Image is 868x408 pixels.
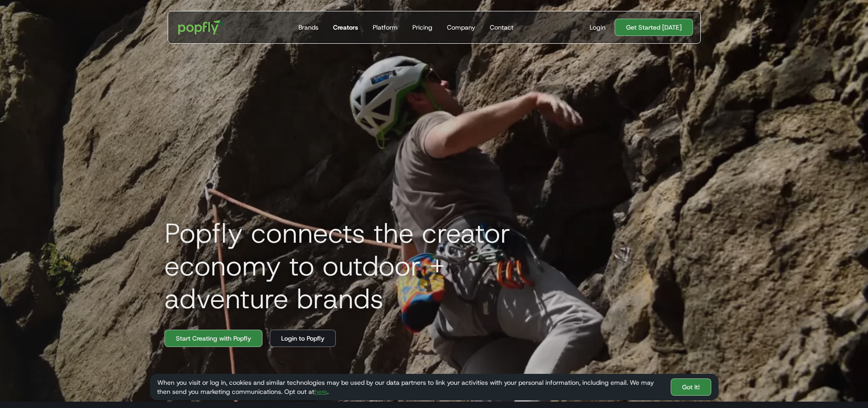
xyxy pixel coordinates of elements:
[157,217,567,315] h1: Popfly connects the creator economy to outdoor + adventure brands
[671,378,711,396] a: Got It!
[590,23,606,32] div: Login
[369,11,401,43] a: Platform
[295,11,322,43] a: Brands
[164,330,262,347] a: Start Creating with Popfly
[490,23,514,32] div: Contact
[157,378,663,396] div: When you visit or log in, cookies and similar technologies may be used by our data partners to li...
[586,23,609,32] a: Login
[298,23,318,32] div: Brands
[443,11,479,43] a: Company
[486,11,517,43] a: Contact
[314,388,327,396] a: here
[409,11,436,43] a: Pricing
[412,23,432,32] div: Pricing
[333,23,358,32] div: Creators
[447,23,475,32] div: Company
[373,23,398,32] div: Platform
[172,14,231,41] a: home
[270,330,336,347] a: Login to Popfly
[329,11,362,43] a: Creators
[615,19,693,36] a: Get Started [DATE]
